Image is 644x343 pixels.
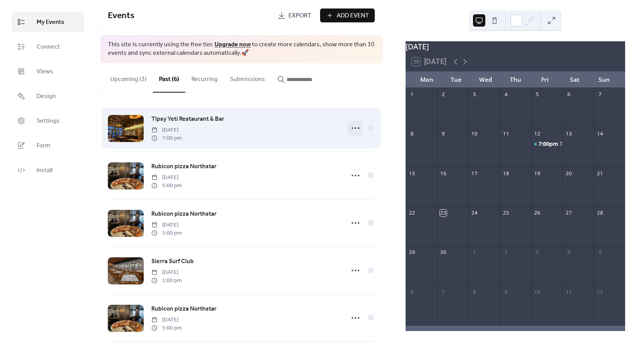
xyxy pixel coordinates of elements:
span: [DATE] [151,316,182,324]
div: 21 [597,170,604,177]
div: 4 [503,91,510,98]
span: 5:00 pm [151,229,182,237]
div: Wed [471,71,501,88]
div: 12 [534,130,541,137]
a: Install [12,160,84,181]
button: Past (6) [153,63,185,93]
a: Rubicon pizza Northstar [151,209,216,219]
span: Rubicon pizza Northstar [151,162,216,171]
span: Design [37,92,56,101]
span: Rubicon pizza Northstar [151,210,216,219]
div: 2 [503,249,510,256]
span: 7:00 pm [151,134,182,142]
div: 22 [408,210,415,216]
div: 5 [597,249,604,256]
div: 6 [565,91,572,98]
span: 7:00pm [538,140,560,148]
div: 26 [534,210,541,216]
span: [DATE] [151,221,182,229]
span: Sierra Surf Club [151,257,194,266]
span: My Events [37,18,64,27]
div: 10 [471,130,478,137]
div: 28 [597,210,604,216]
span: Add Event [337,11,369,20]
div: 3 [534,249,541,256]
a: Sierra Surf Club [151,257,194,267]
div: 1 [471,249,478,256]
div: 24 [471,210,478,216]
div: 9 [503,288,510,295]
div: 20 [565,170,572,177]
button: Add Event [320,8,375,22]
a: Connect [12,36,84,57]
div: 30 [440,249,447,256]
div: 17 [471,170,478,177]
div: 5 [534,91,541,98]
span: Install [37,166,52,175]
div: 27 [565,210,572,216]
div: 8 [471,288,478,295]
span: Export [288,11,311,20]
div: 16 [440,170,447,177]
button: Recurring [185,63,224,92]
div: [DATE] [406,41,625,52]
span: Connect [37,42,60,52]
div: 23 [440,210,447,216]
div: 2 [440,91,447,98]
a: Upgrade now [215,39,251,51]
a: Rubicon pizza Northstar [151,304,216,314]
span: [DATE] [151,174,182,182]
span: Settings [37,117,60,126]
a: My Events [12,12,84,32]
span: [DATE] [151,269,182,277]
div: 6 [408,288,415,295]
div: Mon [412,71,441,88]
span: Form [37,141,50,150]
div: 7 [440,288,447,295]
div: 18 [503,170,510,177]
div: 11 [565,288,572,295]
div: Fri [530,71,560,88]
div: 8 [408,130,415,137]
a: Export [272,8,317,22]
div: 10 [534,288,541,295]
a: Design [12,86,84,106]
div: 1 [408,91,415,98]
span: 5:00 pm [151,324,182,332]
span: Views [37,67,53,76]
a: Rubicon pizza Northstar [151,162,216,172]
button: Upcoming (3) [104,63,153,92]
div: 25 [503,210,510,216]
div: 14 [597,130,604,137]
div: 15 [408,170,415,177]
div: 12 [597,288,604,295]
div: Tue [441,71,471,88]
div: 4 [565,249,572,256]
div: 3 [471,91,478,98]
div: Sun [589,71,619,88]
a: Settings [12,110,84,131]
span: Rubicon pizza Northstar [151,304,216,314]
button: Submissions [224,63,271,92]
span: [DATE] [151,126,182,134]
div: Tipsy Yeti Restaurant & Bar [560,140,630,148]
div: 19 [534,170,541,177]
span: This site is currently using the free tier. to create more calendars, show more than 10 events an... [108,41,375,58]
a: Tipsy Yeti Restaurant & Bar [151,114,224,124]
a: Views [12,61,84,82]
div: 7 [597,91,604,98]
a: Form [12,135,84,156]
div: 29 [408,249,415,256]
div: 11 [503,130,510,137]
div: 13 [565,130,572,137]
span: 1:00 pm [151,277,182,285]
div: Thu [501,71,530,88]
span: 5:00 pm [151,182,182,190]
div: Tipsy Yeti Restaurant & Bar [531,140,562,148]
div: 9 [440,130,447,137]
div: Sat [560,71,589,88]
span: Events [108,7,134,24]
